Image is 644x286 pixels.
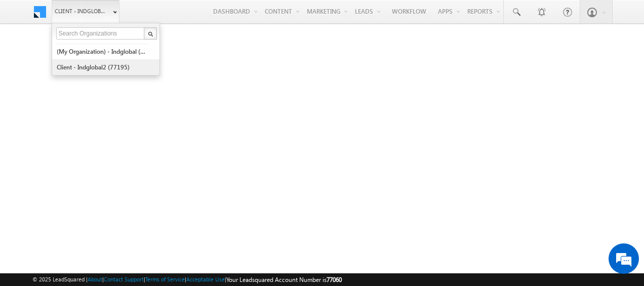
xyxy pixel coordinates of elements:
a: Acceptable Use [186,276,225,282]
span: Client - indglobal1 (77060) [55,6,108,16]
img: d_60004797649_company_0_60004797649 [17,53,43,66]
span: © 2025 LeadSquared | | | | | [32,275,342,284]
a: Terms of Service [145,276,185,282]
a: About [88,276,102,282]
a: Client - indglobal2 (77195) [56,59,149,75]
span: 77060 [327,276,342,283]
div: Minimize live chat window [166,5,190,29]
a: (My Organization) - indglobal (48060) [56,44,149,59]
div: Chat with us now [53,53,170,66]
input: Search Organizations [56,27,145,40]
img: Search [148,31,153,37]
em: Start Chat [138,219,184,233]
span: Your Leadsquared Account Number is [226,276,342,283]
a: Contact Support [104,276,144,282]
textarea: Type your message and hit 'Enter' [13,94,185,211]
